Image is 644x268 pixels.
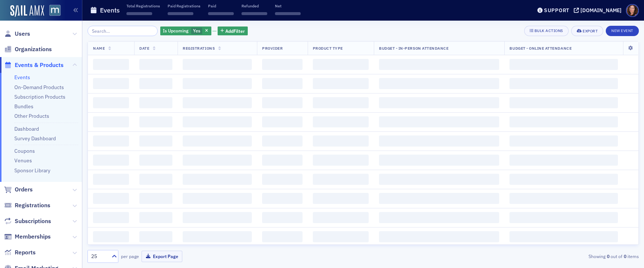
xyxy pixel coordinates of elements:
h1: Events [100,6,120,15]
span: ‌ [313,59,369,70]
span: ‌ [139,135,172,147]
span: ‌ [509,193,618,204]
a: On-Demand Products [14,84,64,91]
span: ‌ [139,59,172,70]
span: ‌ [139,231,172,242]
span: ‌ [262,193,303,204]
span: Users [15,30,30,38]
span: ‌ [183,97,252,108]
span: ‌ [183,231,252,242]
a: Events [14,74,30,81]
span: Registrations [183,46,215,51]
span: ‌ [509,59,618,70]
span: Memberships [15,233,51,241]
span: ‌ [139,97,172,108]
div: Yes [160,27,211,36]
a: New Event [606,27,639,33]
button: Bulk Actions [524,26,569,36]
span: ‌ [208,12,234,15]
span: Is Upcoming [163,28,189,33]
div: Support [544,7,569,14]
a: Subscription Products [14,94,65,100]
span: ‌ [379,174,499,185]
span: ‌ [262,116,303,127]
span: ‌ [126,12,152,15]
span: ‌ [93,231,129,242]
span: ‌ [379,59,499,70]
span: Date [139,46,149,51]
a: Sponsor Library [14,167,50,174]
span: Orders [15,186,33,194]
span: ‌ [313,97,369,108]
p: Paid [208,3,234,8]
span: ‌ [93,116,129,127]
span: Budget - In-Person Attendance [379,46,448,51]
span: ‌ [379,155,499,166]
span: ‌ [379,97,499,108]
span: ‌ [262,174,303,185]
span: Product Type [313,46,343,51]
strong: 0 [605,253,611,260]
button: Export Page [142,251,182,262]
span: ‌ [139,116,172,127]
a: Reports [4,248,36,257]
span: ‌ [93,155,129,166]
span: Provider [262,46,283,51]
span: ‌ [93,174,129,185]
span: ‌ [139,78,172,89]
span: ‌ [509,135,618,147]
a: Dashboard [14,126,39,132]
span: ‌ [262,231,303,242]
span: ‌ [313,174,369,185]
a: Organizations [4,45,52,53]
span: ‌ [313,212,369,223]
div: Export [583,29,598,33]
span: ‌ [139,174,172,185]
span: ‌ [509,174,618,185]
span: ‌ [509,78,618,89]
span: ‌ [379,116,499,127]
span: ‌ [313,116,369,127]
span: Profile [626,4,639,17]
span: Budget - Online Attendance [509,46,572,51]
input: Search… [87,26,158,36]
span: Yes [193,28,200,33]
span: ‌ [93,78,129,89]
span: ‌ [275,12,301,15]
a: Events & Products [4,61,64,69]
a: Bundles [14,103,33,110]
a: View Homepage [44,5,61,17]
span: ‌ [93,193,129,204]
a: Subscriptions [4,217,51,225]
span: ‌ [183,174,252,185]
span: ‌ [379,78,499,89]
button: New Event [606,26,639,36]
span: Organizations [15,45,52,53]
span: ‌ [262,135,303,147]
img: SailAMX [10,5,44,17]
label: per page [121,253,139,260]
span: ‌ [241,12,267,15]
span: ‌ [262,212,303,223]
span: Reports [15,248,36,257]
strong: 0 [622,253,627,260]
button: AddFilter [218,27,248,36]
p: Net [275,3,301,8]
span: ‌ [262,59,303,70]
span: Subscriptions [15,217,51,225]
span: ‌ [93,59,129,70]
span: ‌ [509,116,618,127]
span: ‌ [168,12,193,15]
span: ‌ [93,97,129,108]
span: ‌ [379,231,499,242]
span: Events & Products [15,61,64,69]
span: ‌ [509,97,618,108]
a: Registrations [4,201,50,209]
a: Survey Dashboard [14,135,56,142]
button: Export [571,26,603,36]
span: ‌ [139,155,172,166]
span: Add Filter [225,28,245,34]
div: Bulk Actions [534,29,563,33]
span: ‌ [139,193,172,204]
span: Name [93,46,105,51]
